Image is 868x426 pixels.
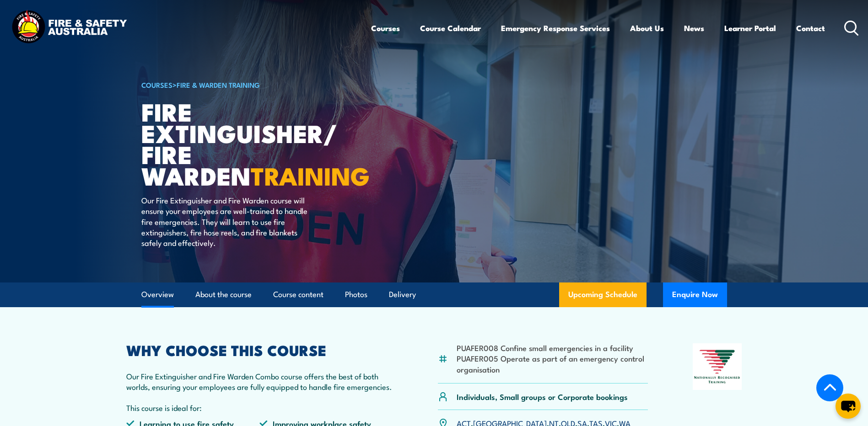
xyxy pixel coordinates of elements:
a: Learner Portal [724,16,776,40]
a: Contact [796,16,825,40]
p: This course is ideal for: [126,402,394,413]
a: Overview [141,282,174,307]
p: Individuals, Small groups or Corporate bookings [457,391,628,402]
a: About Us [630,16,664,40]
a: Course Calendar [420,16,481,40]
h6: > [141,79,367,90]
li: PUAFER008 Confine small emergencies in a facility [457,342,648,353]
p: Our Fire Extinguisher and Fire Warden Combo course offers the best of both worlds, ensuring your ... [126,371,394,392]
strong: TRAINING [251,156,370,194]
p: Our Fire Extinguisher and Fire Warden course will ensure your employees are well-trained to handl... [141,195,308,248]
a: Fire & Warden Training [177,80,260,90]
a: About the course [195,282,252,307]
a: Delivery [389,282,416,307]
li: PUAFER005 Operate as part of an emergency control organisation [457,353,648,374]
h1: Fire Extinguisher/ Fire Warden [141,101,367,186]
button: chat-button [836,394,861,419]
a: COURSES [141,80,173,90]
a: Courses [371,16,400,40]
a: Photos [345,282,367,307]
button: Enquire Now [663,282,727,307]
a: Upcoming Schedule [559,282,647,307]
a: Emergency Response Services [501,16,610,40]
a: Course content [273,282,323,307]
h2: WHY CHOOSE THIS COURSE [126,343,394,356]
a: News [684,16,704,40]
img: Nationally Recognised Training logo. [693,343,742,390]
